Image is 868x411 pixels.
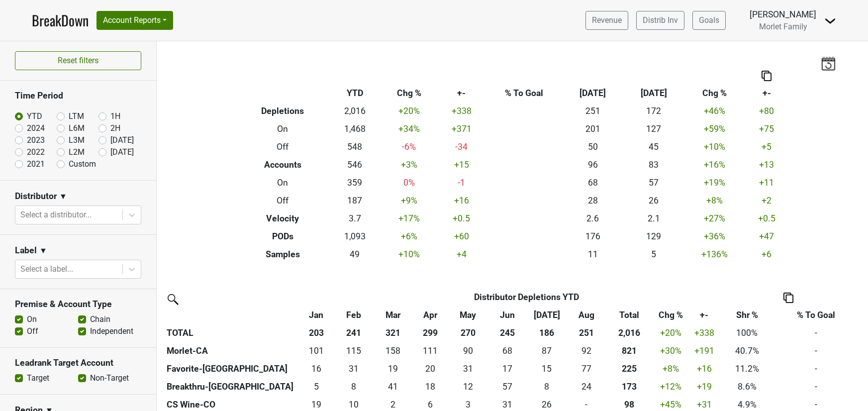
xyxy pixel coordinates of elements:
[684,174,745,192] td: +19 %
[164,378,299,396] th: Breakthru-[GEOGRAPHIC_DATA]
[562,245,623,263] td: 11
[27,158,45,170] label: 2021
[606,306,652,324] th: Total: activate to sort column ascending
[374,360,413,378] td: 19.333
[381,84,438,102] th: Chg %
[745,227,788,245] td: +47
[164,360,299,378] th: Favorite-[GEOGRAPHIC_DATA]
[299,378,334,396] td: 4.666
[691,344,717,357] div: +191
[32,10,89,31] a: BreakDown
[529,344,564,357] div: 87
[606,342,652,360] th: 820.833
[569,362,604,375] div: 77
[236,227,329,245] th: PODs
[90,313,110,325] label: Chain
[164,306,299,324] th: &nbsp;: activate to sort column ascending
[329,156,381,174] td: 546
[567,360,606,378] td: 77.082
[720,324,775,342] td: 100%
[684,209,745,227] td: +27 %
[745,102,788,120] td: +80
[381,102,438,120] td: +20 %
[652,306,689,324] th: Chg %: activate to sort column ascending
[415,362,446,375] div: 20
[15,91,141,101] h3: Time Period
[329,245,381,263] td: 49
[623,138,684,156] td: 45
[27,372,49,384] label: Target
[451,344,485,357] div: 90
[413,342,448,360] td: 111
[529,380,564,393] div: 8
[381,227,438,245] td: +6 %
[608,380,650,393] div: 173
[236,192,329,209] th: Off
[691,398,717,411] div: +31
[15,299,141,309] h3: Premise & Account Type
[527,378,567,396] td: 8
[562,138,623,156] td: 50
[236,174,329,192] th: On
[381,156,438,174] td: +3 %
[684,227,745,245] td: +36 %
[336,398,371,411] div: 10
[15,245,37,256] h3: Label
[164,324,299,342] th: TOTAL
[623,174,684,192] td: 57
[490,362,525,375] div: 17
[376,362,410,375] div: 19
[490,380,525,393] div: 57
[413,378,448,396] td: 18.167
[606,378,652,396] th: 173.089
[487,360,527,378] td: 17
[437,209,485,227] td: +0.5
[236,209,329,227] th: Velocity
[374,306,413,324] th: Mar: activate to sort column ascending
[413,306,448,324] th: Apr: activate to sort column ascending
[334,378,373,396] td: 8.334
[569,344,604,357] div: 92
[15,358,141,368] h3: Leadrank Target Account
[437,120,485,138] td: +371
[774,378,858,396] td: -
[415,398,446,411] div: 6
[691,380,717,393] div: +19
[374,378,413,396] td: 40.667
[684,138,745,156] td: +10 %
[299,342,334,360] td: 101
[694,328,714,338] span: +338
[485,84,562,102] th: % To Goal
[774,342,858,360] td: -
[334,306,373,324] th: Feb: activate to sort column ascending
[336,344,371,357] div: 115
[490,398,525,411] div: 31
[745,138,788,156] td: +5
[329,102,381,120] td: 2,016
[759,22,807,31] span: Morlet Family
[329,138,381,156] td: 548
[334,342,373,360] td: 114.5
[745,120,788,138] td: +75
[39,245,47,257] span: ▼
[334,288,719,306] th: Distributor Depletions YTD
[437,192,485,209] td: +16
[374,342,413,360] td: 157.5
[684,102,745,120] td: +46 %
[69,146,85,158] label: L2M
[69,110,84,122] label: LTM
[329,84,381,102] th: YTD
[623,120,684,138] td: 127
[720,378,775,396] td: 8.6%
[415,380,446,393] div: 18
[27,110,42,122] label: YTD
[164,291,180,307] img: filter
[381,120,438,138] td: +34 %
[299,360,334,378] td: 16
[774,306,858,324] th: % To Goal: activate to sort column ascending
[110,134,134,146] label: [DATE]
[562,84,623,102] th: [DATE]
[301,344,331,357] div: 101
[527,342,567,360] td: 87
[623,156,684,174] td: 83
